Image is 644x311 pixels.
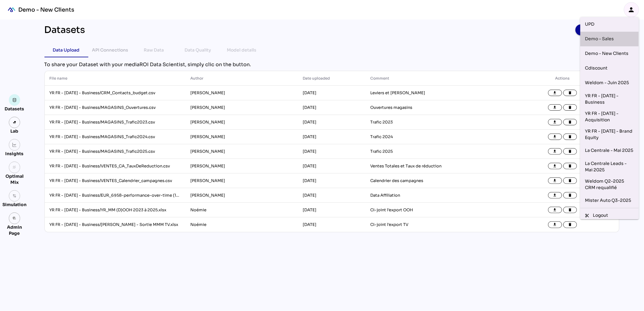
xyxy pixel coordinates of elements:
[227,46,256,54] div: Model details
[365,130,506,144] td: Trafic 2024
[553,120,557,124] i: file_download
[585,78,634,88] div: Weldom - Juin 2025
[185,46,211,54] div: Data Quality
[553,179,557,183] i: file_download
[185,188,298,203] td: [PERSON_NAME]
[18,6,74,13] div: Demo - New Clients
[185,71,298,86] th: Author
[553,135,557,139] i: file_download
[553,193,557,198] i: file_download
[593,212,634,219] div: Logout
[365,159,506,173] td: Ventes Totales et Taux de réduction
[185,86,298,100] td: [PERSON_NAME]
[45,144,185,159] td: YR FR - [DATE] - Business/MAGASINS_Trafic2025.csv
[568,223,572,227] i: delete
[44,61,619,68] div: To share your Dataset with your mediaROI Data Scientist, simply clic on the button.
[12,120,17,125] img: lab.svg
[298,203,366,217] td: [DATE]
[575,24,619,35] button: Share a Dataset
[568,164,572,168] i: delete
[585,178,634,191] div: Weldom Q2-2025 CRM requalifié
[185,130,298,144] td: [PERSON_NAME]
[568,193,572,198] i: delete
[298,71,366,86] th: Date uploaded
[45,115,185,130] td: YR FR - [DATE] - Business/MAGASINS_Trafic2023.csv
[12,143,17,147] img: graph.svg
[568,120,572,124] i: delete
[298,144,366,159] td: [DATE]
[365,173,506,188] td: Calendrier des campagnes
[628,6,635,13] i: person
[2,173,26,185] div: Optimal Mix
[568,105,572,110] i: delete
[585,20,634,29] div: UPD
[45,71,185,86] th: File name
[585,63,634,73] div: Cdiscount
[568,208,572,212] i: delete
[585,49,634,59] div: Demo - New Clients
[12,165,17,170] i: grain
[2,224,26,236] div: Admin Page
[585,196,634,206] div: Mister Auto Q3-2025
[45,159,185,173] td: YR FR - [DATE] - Business/VENTES_CA_TauxDeReduction.csv
[298,86,366,100] td: [DATE]
[185,115,298,130] td: [PERSON_NAME]
[365,100,506,115] td: Ouvertures magasins
[185,100,298,115] td: [PERSON_NAME]
[12,216,17,220] i: admin_panel_settings
[185,217,298,232] td: Noémie
[585,213,589,218] i: content_cut
[585,110,634,123] div: YR FR - [DATE] - Acquisition
[585,128,634,141] div: YR FR - [DATE] - Brand Equity
[298,217,366,232] td: [DATE]
[298,115,366,130] td: [DATE]
[553,105,557,110] i: file_download
[298,188,366,203] td: [DATE]
[92,46,128,54] div: API Connections
[298,130,366,144] td: [DATE]
[553,149,557,154] i: file_download
[185,173,298,188] td: [PERSON_NAME]
[185,203,298,217] td: Noémie
[553,208,557,212] i: file_download
[365,115,506,130] td: Trafic 2023
[8,128,21,134] div: Lab
[53,46,80,54] div: Data Upload
[45,173,185,188] td: YR FR - [DATE] - Business/VENTES_Calendrier_campagnes.csv
[568,149,572,154] i: delete
[185,159,298,173] td: [PERSON_NAME]
[2,202,26,208] div: Simulation
[45,100,185,115] td: YR FR - [DATE] - Business/MAGASINS_Ouvertures.csv
[5,3,18,16] div: mediaROI
[365,203,506,217] td: Ci-joint l'export OOH
[298,173,366,188] td: [DATE]
[553,164,557,168] i: file_download
[568,135,572,139] i: delete
[298,159,366,173] td: [DATE]
[553,223,557,227] i: file_download
[45,188,185,203] td: YR FR - [DATE] - Business/EUR_6958-performance-over-time (1).csv
[45,217,185,232] td: YR FR - [DATE] - Business/[PERSON_NAME] - Sortie MMM TV.xlsx
[506,71,619,86] th: Actions
[365,144,506,159] td: Trafic 2025
[568,179,572,183] i: delete
[5,106,24,112] div: Datasets
[365,71,506,86] th: Comment
[365,217,506,232] td: Ci-joint l'export TV
[45,130,185,144] td: YR FR - [DATE] - Business/MAGASINS_Trafic2024.csv
[45,203,185,217] td: YR FR - [DATE] - Business/YR_MM (D)OOH 2023 à 2025.xlsx
[185,144,298,159] td: [PERSON_NAME]
[568,91,572,95] i: delete
[12,98,17,102] img: data.svg
[12,194,17,198] img: settings.svg
[144,46,164,54] div: Raw Data
[585,160,634,173] div: La Centrale Leads - Mai 2025
[585,34,634,44] div: Demo - Sales
[5,151,24,157] div: Insights
[553,91,557,95] i: file_download
[45,86,185,100] td: YR FR - [DATE] - Business/CRM_Contacts_budget.csv
[585,146,634,155] div: La Centrale - Mai 2025
[298,100,366,115] td: [DATE]
[365,86,506,100] td: Leviers et [PERSON_NAME]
